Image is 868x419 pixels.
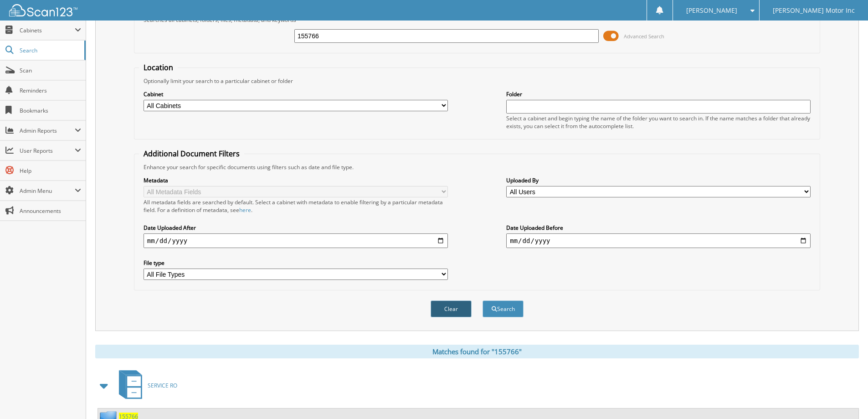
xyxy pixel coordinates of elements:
span: Bookmarks [20,107,81,114]
span: Help [20,167,81,175]
div: Optionally limit your search to a particular cabinet or folder [139,77,815,85]
span: Scan [20,67,81,74]
span: Admin Menu [20,187,75,195]
span: Announcements [20,207,81,215]
div: Enhance your search for specific documents using filters such as date and file type. [139,163,815,171]
span: Admin Reports [20,127,75,134]
label: Cabinet [144,90,448,98]
span: SERVICE RO [148,382,177,389]
label: Date Uploaded Before [506,224,811,232]
label: File type [144,259,448,267]
span: Search [20,47,80,54]
legend: Additional Document Filters [139,149,244,159]
div: Matches found for "155766" [95,345,859,358]
span: [PERSON_NAME] [686,8,737,13]
div: All metadata fields are searched by default. Select a cabinet with metadata to enable filtering b... [144,198,448,214]
span: Reminders [20,87,81,94]
span: Cabinets [20,26,75,34]
input: end [506,233,811,248]
span: [PERSON_NAME] Motor Inc [773,8,855,13]
a: SERVICE RO [113,367,177,403]
span: Advanced Search [624,33,664,40]
img: scan123-logo-white.svg [9,4,77,16]
button: Clear [431,300,472,317]
a: here [239,206,251,214]
label: Metadata [144,176,448,184]
label: Folder [506,90,811,98]
div: Select a cabinet and begin typing the name of the folder you want to search in. If the name match... [506,114,811,130]
span: User Reports [20,147,75,155]
button: Search [483,300,524,317]
label: Uploaded By [506,176,811,184]
label: Date Uploaded After [144,224,448,232]
input: start [144,233,448,248]
legend: Location [139,62,178,72]
iframe: Chat Widget [822,375,868,419]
